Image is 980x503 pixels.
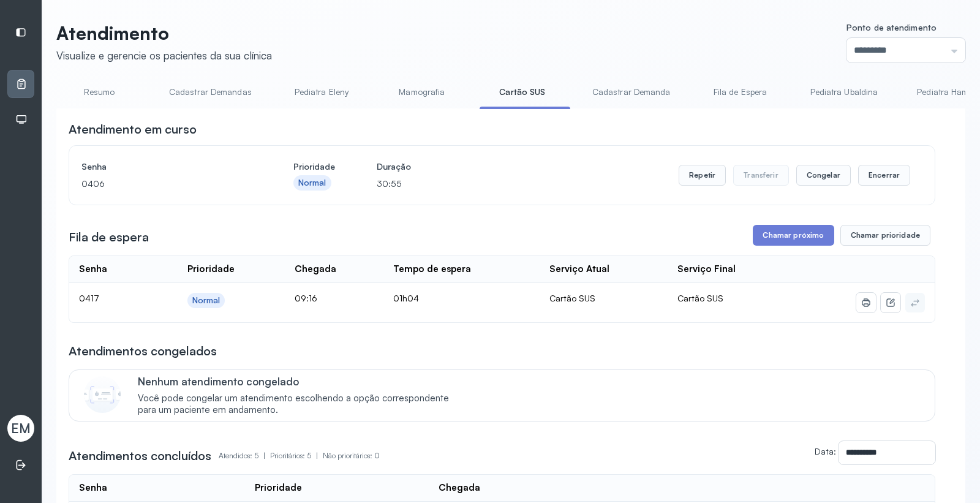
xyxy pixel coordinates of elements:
[270,447,323,464] p: Prioritários: 5
[81,158,252,175] h4: Senha
[84,376,121,413] img: Imagem de CalloutCard
[377,158,411,175] h4: Duração
[79,293,99,303] span: 0417
[69,342,217,360] h3: Atendimentos congelados
[81,175,252,192] p: 0406
[393,263,471,275] div: Tempo de espera
[846,22,937,32] span: Ponto de atendimento
[192,295,221,306] div: Normal
[796,165,851,186] button: Congelar
[677,263,736,275] div: Serviço Final
[698,82,783,102] a: Fila de Espera
[323,447,380,464] p: Não prioritários: 0
[753,225,834,246] button: Chamar próximo
[11,420,31,436] span: EM
[157,82,264,102] a: Cadastrar Demandas
[393,293,419,303] span: 01h04
[298,178,326,188] div: Normal
[69,229,149,246] h3: Fila de espera
[255,482,302,494] div: Prioridade
[56,82,142,102] a: Resumo
[316,451,318,460] span: |
[379,82,465,102] a: Mamografia
[733,165,789,186] button: Transferir
[69,447,211,464] h3: Atendimentos concluídos
[56,22,272,44] p: Atendimento
[293,158,335,175] h4: Prioridade
[480,82,565,102] a: Cartão SUS
[219,447,270,464] p: Atendidos: 5
[263,451,265,460] span: |
[295,263,336,275] div: Chegada
[377,175,411,192] p: 30:55
[295,293,317,303] span: 09:16
[138,393,462,416] span: Você pode congelar um atendimento escolhendo a opção correspondente para um paciente em andamento.
[677,293,723,303] span: Cartão SUS
[549,293,658,304] div: Cartão SUS
[279,82,364,102] a: Pediatra Eleny
[56,49,272,62] div: Visualize e gerencie os pacientes da sua clínica
[69,121,197,138] h3: Atendimento em curso
[79,482,107,494] div: Senha
[815,446,836,456] label: Data:
[858,165,910,186] button: Encerrar
[79,263,107,275] div: Senha
[580,82,683,102] a: Cadastrar Demanda
[549,263,609,275] div: Serviço Atual
[798,82,891,102] a: Pediatra Ubaldina
[840,225,931,246] button: Chamar prioridade
[439,482,480,494] div: Chegada
[679,165,726,186] button: Repetir
[187,263,235,275] div: Prioridade
[138,375,462,388] p: Nenhum atendimento congelado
